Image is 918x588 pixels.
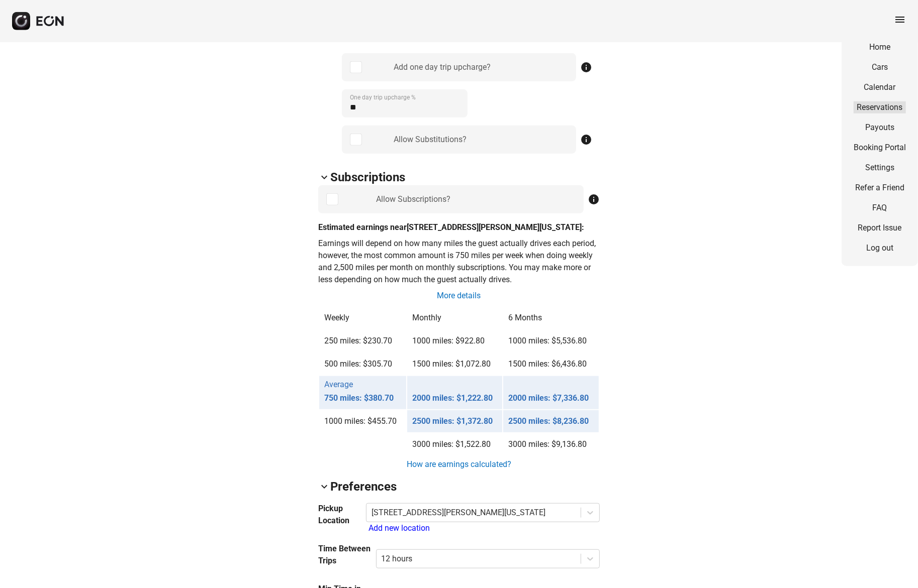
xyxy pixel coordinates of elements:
[508,392,594,404] p: 2000 miles: $7,336.80
[503,410,599,432] td: 2500 miles: $8,236.80
[318,481,330,493] span: keyboard_arrow_down
[330,169,405,185] h2: Subscriptions
[407,353,503,375] td: 1500 miles: $1,072.80
[854,222,906,234] a: Report Issue
[394,134,467,146] div: Allow Substitutions?
[394,61,491,73] div: Add one day trip upcharge?
[588,193,600,205] span: info
[350,93,416,101] label: One day trip upcharge %
[854,142,906,154] a: Booking Portal
[854,202,906,214] a: FAQ
[318,503,366,527] h3: Pickup Location
[330,479,397,495] h2: Preferences
[854,162,906,174] a: Settings
[319,410,406,432] td: 1000 miles: $455.70
[319,353,406,375] td: 500 miles: $305.70
[854,101,906,113] a: Reservations
[503,433,599,455] td: 3000 miles: $9,136.80
[369,522,600,534] div: Add new location
[854,81,906,93] a: Calendar
[580,134,592,146] span: info
[318,543,376,567] h3: Time Between Trips
[894,14,906,26] span: menu
[503,353,599,375] td: 1500 miles: $6,436.80
[324,379,353,391] p: Average
[407,307,503,329] th: Monthly
[412,392,498,404] p: 2000 miles: $1,222.80
[407,330,503,352] td: 1000 miles: $922.80
[503,307,599,329] th: 6 Months
[503,330,599,352] td: 1000 miles: $5,536.80
[854,182,906,194] a: Refer a Friend
[319,330,406,352] td: 250 miles: $230.70
[854,242,906,254] a: Log out
[406,458,512,471] a: How are earnings calculated?
[318,221,600,233] p: Estimated earnings near [STREET_ADDRESS][PERSON_NAME][US_STATE]:
[318,238,600,286] p: Earnings will depend on how many miles the guest actually drives each period, however, the most c...
[436,290,482,302] a: More details
[580,61,592,73] span: info
[324,392,401,404] p: 750 miles: $380.70
[854,61,906,73] a: Cars
[319,307,406,329] th: Weekly
[376,193,450,205] div: Allow Subscriptions?
[318,171,330,183] span: keyboard_arrow_down
[854,122,906,134] a: Payouts
[407,410,503,432] td: 2500 miles: $1,372.80
[854,41,906,53] a: Home
[407,433,503,455] td: 3000 miles: $1,522.80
